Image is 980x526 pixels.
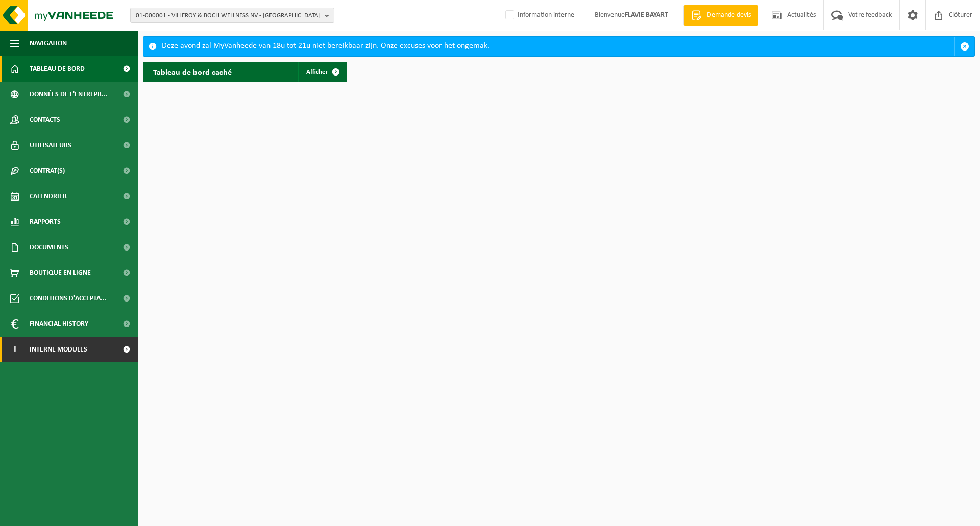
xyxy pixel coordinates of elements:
span: Boutique en ligne [30,260,91,286]
span: Rapports [30,209,61,235]
span: Documents [30,235,68,260]
a: Demande devis [683,5,758,26]
h2: Tableau de bord caché [143,62,242,82]
span: Tableau de bord [30,56,85,82]
span: Données de l'entrepr... [30,82,108,107]
strong: FLAVIE BAYART [625,11,668,19]
span: Conditions d'accepta... [30,286,107,311]
span: Contrat(s) [30,158,65,184]
a: Afficher [298,62,346,82]
span: Afficher [306,69,328,76]
button: 01-000001 - VILLEROY & BOCH WELLNESS NV - [GEOGRAPHIC_DATA] [130,8,334,23]
span: Calendrier [30,184,67,209]
span: Utilisateurs [30,133,71,158]
span: Navigation [30,31,67,56]
span: Financial History [30,311,88,337]
span: Interne modules [30,337,87,362]
span: I [10,337,19,362]
span: Contacts [30,107,60,133]
div: Deze avond zal MyVanheede van 18u tot 21u niet bereikbaar zijn. Onze excuses voor het ongemak. [162,37,954,56]
span: 01-000001 - VILLEROY & BOCH WELLNESS NV - [GEOGRAPHIC_DATA] [136,8,321,23]
label: Information interne [503,8,574,23]
span: Demande devis [704,10,753,20]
